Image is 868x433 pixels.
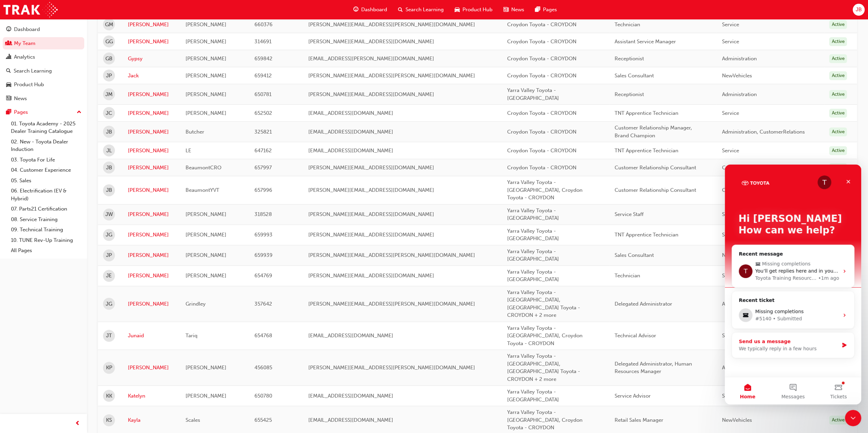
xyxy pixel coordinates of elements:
[308,91,434,97] span: [PERSON_NAME][EMAIL_ADDRESS][DOMAIN_NAME]
[128,231,175,239] a: [PERSON_NAME]
[254,38,271,45] span: 314691
[254,165,272,171] span: 657997
[615,187,696,193] span: Customer Relationship Consultant
[507,248,559,262] span: Yarra Valley Toyota - [GEOGRAPHIC_DATA]
[722,91,756,97] span: Administration
[93,110,114,117] div: • 1m ago
[507,148,576,154] span: Croydon Toyota - CROYDON
[361,6,387,14] span: Dashboard
[30,104,307,109] span: You’ll get replies here and in your email: ✉️ [EMAIL_ADDRESS][DOMAIN_NAME] Our usual reply time 🕒...
[254,73,272,79] span: 659412
[308,273,434,279] span: [PERSON_NAME][EMAIL_ADDRESS][DOMAIN_NAME]
[128,147,175,155] a: [PERSON_NAME]
[7,168,130,194] div: Send us a messageWe typically reply in a few hours
[7,141,129,160] div: Missing completions#5140 • Submitted
[308,73,475,79] span: [PERSON_NAME][EMAIL_ADDRESS][PERSON_NAME][DOMAIN_NAME]
[507,110,576,116] span: Croydon Toyota - CROYDON
[829,71,847,80] div: Active
[3,2,58,17] a: Trak
[57,230,80,234] span: Messages
[3,22,84,106] button: DashboardMy TeamAnalyticsSearch LearningProduct HubNews
[128,186,175,194] a: [PERSON_NAME]
[14,53,35,61] div: Analytics
[507,228,559,242] span: Yarra Valley Toyota - [GEOGRAPHIC_DATA]
[3,106,84,119] button: Pages
[186,187,219,193] span: BeaumontYVT
[615,333,656,339] span: Technical Advisor
[615,361,692,375] span: Delegated Administrator, Human Resources Manager
[507,87,559,101] span: Yarra Valley Toyota - [GEOGRAPHIC_DATA]
[722,21,739,28] span: Service
[722,73,752,79] span: NewVehicles
[829,109,847,118] div: Active
[722,129,805,135] span: Administration, CustomerRelations
[308,211,434,217] span: [PERSON_NAME][EMAIL_ADDRESS][DOMAIN_NAME]
[14,67,52,75] div: Search Learning
[8,119,84,137] a: 01. Toyota Academy - 2025 Dealer Training Catalogue
[507,73,576,79] span: Croydon Toyota - CROYDON
[14,95,27,103] div: News
[6,54,11,60] span: chart-icon
[507,21,576,28] span: Croydon Toyota - CROYDON
[829,163,847,172] div: Active
[308,187,434,193] span: [PERSON_NAME][EMAIL_ADDRESS][DOMAIN_NAME]
[77,108,82,117] span: up-icon
[45,213,91,240] button: Messages
[615,91,644,97] span: Receptionist
[507,129,576,135] span: Croydon Toyota - CROYDON
[722,148,739,154] span: Service
[254,232,273,238] span: 659993
[186,211,226,217] span: [PERSON_NAME]
[186,301,206,307] span: Grindley
[254,211,272,217] span: 318528
[722,393,739,399] span: Service
[186,232,226,238] span: [PERSON_NAME]
[106,164,112,172] span: JB
[106,109,112,117] span: JC
[128,364,175,372] a: [PERSON_NAME]
[722,187,767,193] span: CustomerRelations
[106,72,112,80] span: JP
[615,393,651,399] span: Service Advisor
[186,252,226,258] span: [PERSON_NAME]
[3,92,84,105] a: News
[503,5,509,14] span: news-icon
[15,230,30,234] span: Home
[398,5,403,14] span: search-icon
[615,165,696,171] span: Customer Relationship Consultant
[829,37,847,46] div: Active
[308,232,434,238] span: [PERSON_NAME][EMAIL_ADDRESS][DOMAIN_NAME]
[615,232,678,238] span: TNT Apprentice Technician
[308,417,393,423] span: [EMAIL_ADDRESS][DOMAIN_NAME]
[829,127,847,137] div: Active
[8,235,84,246] a: 10. TUNE Rev-Up Training
[186,129,204,135] span: Butcher
[615,21,640,28] span: Technician
[128,300,175,308] a: [PERSON_NAME]
[853,4,865,16] button: JB
[507,207,559,221] span: Yarra Valley Toyota - [GEOGRAPHIC_DATA]
[393,3,449,17] a: search-iconSearch Learning
[308,110,393,116] span: [EMAIL_ADDRESS][DOMAIN_NAME]
[725,165,861,404] iframe: Intercom live chat
[128,211,175,218] a: [PERSON_NAME]
[543,6,557,14] span: Pages
[308,333,393,339] span: [EMAIL_ADDRESS][DOMAIN_NAME]
[845,410,861,426] iframe: Intercom live chat
[722,56,756,62] span: Administration
[8,214,84,225] a: 08. Service Training
[186,110,226,116] span: [PERSON_NAME]
[8,175,84,186] a: 05. Sales
[3,65,84,77] a: Search Learning
[128,128,175,136] a: [PERSON_NAME]
[254,252,273,258] span: 659939
[308,56,434,62] span: [EMAIL_ADDRESS][PERSON_NAME][DOMAIN_NAME]
[186,38,226,45] span: [PERSON_NAME]
[254,273,272,279] span: 654769
[128,332,175,340] a: Junaid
